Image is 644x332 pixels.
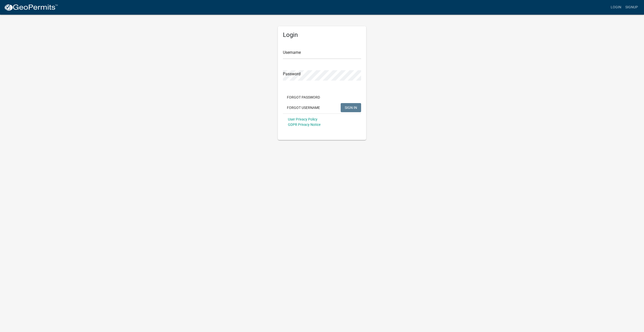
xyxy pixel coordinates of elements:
button: Forgot Password [283,93,324,102]
a: Login [609,3,623,12]
a: Signup [623,3,640,12]
a: GDPR Privacy Notice [288,123,320,127]
button: Forgot Username [283,103,324,112]
button: SIGN IN [341,103,361,112]
span: SIGN IN [345,105,357,109]
h5: Login [283,31,361,39]
a: User Privacy Policy [288,117,317,121]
